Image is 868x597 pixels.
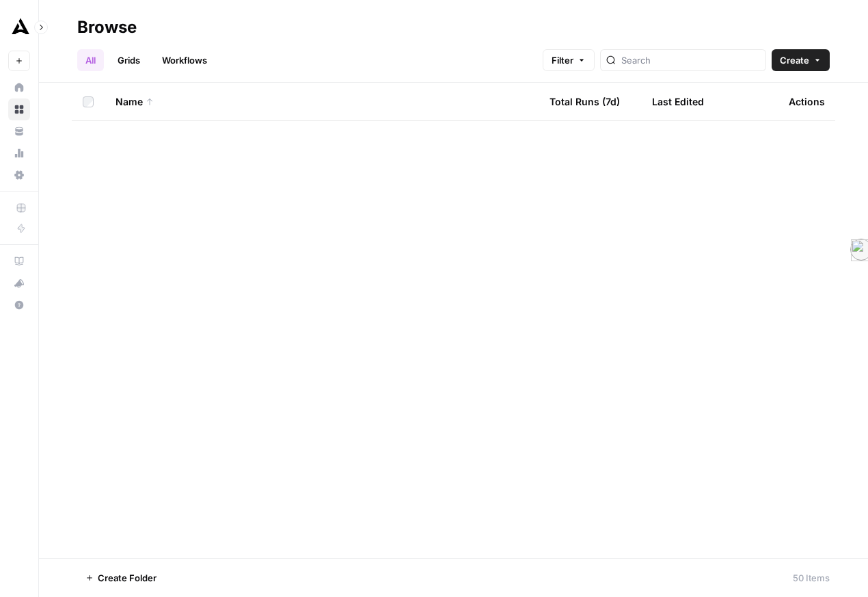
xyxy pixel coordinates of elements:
div: Browse [77,16,137,38]
a: Home [8,77,30,98]
div: 50 Items [793,571,830,585]
button: Create Folder [77,567,165,589]
div: Actions [789,83,825,120]
a: Workflows [154,49,215,71]
a: Your Data [8,120,30,142]
div: Name [116,83,528,120]
button: What's new? [8,272,30,294]
img: Animalz Logo [8,16,33,40]
button: Create [772,49,830,71]
span: Filter [552,53,573,67]
a: Grids [109,49,148,71]
a: AirOps Academy [8,250,30,272]
button: Help + Support [8,294,30,316]
span: Create [780,53,809,67]
div: Total Runs (7d) [550,83,620,120]
a: Usage [8,142,30,164]
input: Search [621,53,760,67]
button: Filter [543,49,595,71]
span: Create Folder [98,571,157,585]
div: What's new? [9,273,29,293]
div: Last Edited [652,83,704,120]
button: Workspace: Animalz [8,11,30,45]
a: Settings [8,164,30,186]
a: All [77,49,104,71]
a: Browse [8,98,30,120]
